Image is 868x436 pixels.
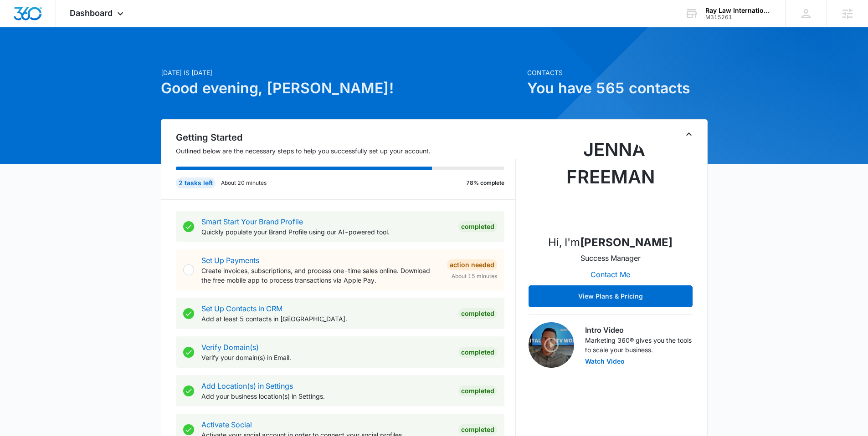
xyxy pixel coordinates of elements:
p: About 20 minutes [221,179,267,187]
img: tab_keywords_by_traffic_grey.svg [91,53,98,60]
p: Success Manager [580,253,641,264]
div: Action Needed [447,259,497,270]
p: Hi, I'm [548,234,673,251]
img: Jenna Freeman [565,136,656,227]
p: Outlined below are the necessary steps to help you successfully set up your account. [176,146,516,156]
span: About 15 minutes [452,272,497,280]
button: Contact Me [581,264,639,285]
h2: Getting Started [176,131,516,144]
div: Domain: [DOMAIN_NAME] [24,24,100,31]
div: account name [705,7,772,14]
p: Create invoices, subscriptions, and process one-time sales online. Download the free mobile app t... [201,266,440,285]
div: Completed [458,308,497,319]
h3: Intro Video [585,324,693,335]
button: Watch Video [585,358,625,365]
button: View Plans & Pricing [529,285,693,307]
span: Dashboard [70,8,113,18]
p: Contacts [527,68,708,77]
p: [DATE] is [DATE] [161,68,522,77]
a: Verify Domain(s) [201,343,259,352]
p: Quickly populate your Brand Profile using our AI-powered tool. [201,227,451,237]
div: v 4.0.25 [26,15,45,22]
img: website_grey.svg [15,24,22,31]
a: Smart Start Your Brand Profile [201,217,303,226]
div: Domain Overview [35,54,82,60]
p: Verify your domain(s) in Email. [201,353,451,362]
p: 78% complete [466,179,504,187]
a: Add Location(s) in Settings [201,381,293,390]
strong: [PERSON_NAME] [580,236,673,249]
h1: Good evening, [PERSON_NAME]! [161,77,522,99]
img: Intro Video [529,322,574,368]
img: logo_orange.svg [15,15,22,22]
p: Marketing 360® gives you the tools to scale your business. [585,335,693,355]
div: 2 tasks left [176,177,216,188]
div: account id [705,14,772,20]
div: Completed [458,385,497,396]
div: Completed [458,424,497,435]
div: Completed [458,347,497,358]
div: Completed [458,221,497,232]
img: tab_domain_overview_orange.svg [25,53,32,60]
button: Toggle Collapse [683,129,694,140]
h1: You have 565 contacts [527,77,708,99]
p: Add at least 5 contacts in [GEOGRAPHIC_DATA]. [201,314,451,324]
a: Set Up Contacts in CRM [201,304,282,313]
a: Set Up Payments [201,256,259,265]
div: Keywords by Traffic [101,54,154,60]
p: Add your business location(s) in Settings. [201,391,451,401]
a: Activate Social [201,420,252,429]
